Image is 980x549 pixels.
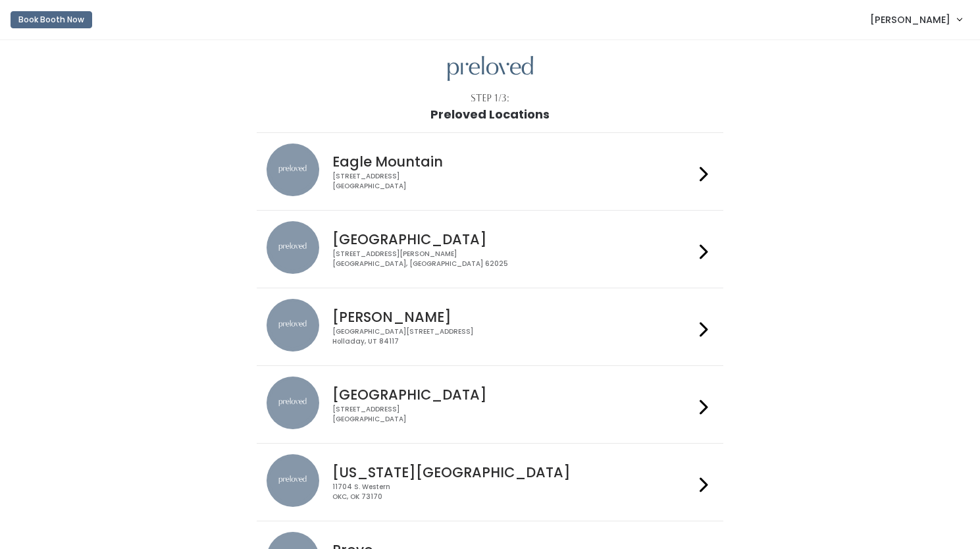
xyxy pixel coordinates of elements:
img: preloved location [267,299,319,352]
img: preloved location [267,377,319,429]
img: preloved location [267,454,319,507]
img: preloved location [267,221,319,274]
div: [STREET_ADDRESS] [GEOGRAPHIC_DATA] [332,172,694,191]
div: 11704 S. Western OKC, OK 73170 [332,483,694,502]
img: preloved logo [448,56,533,82]
button: Book Booth Now [11,11,92,28]
a: Book Booth Now [11,5,92,34]
a: [PERSON_NAME] [857,5,975,34]
a: preloved location Eagle Mountain [STREET_ADDRESS][GEOGRAPHIC_DATA] [267,144,713,199]
h4: [GEOGRAPHIC_DATA] [332,232,694,247]
span: [PERSON_NAME] [870,13,950,27]
div: Step 1/3: [471,91,509,105]
h1: Preloved Locations [430,108,550,121]
div: [STREET_ADDRESS][PERSON_NAME] [GEOGRAPHIC_DATA], [GEOGRAPHIC_DATA] 62025 [332,249,694,269]
div: [STREET_ADDRESS] [GEOGRAPHIC_DATA] [332,405,694,424]
img: preloved location [267,144,319,196]
a: preloved location [GEOGRAPHIC_DATA] [STREET_ADDRESS][PERSON_NAME][GEOGRAPHIC_DATA], [GEOGRAPHIC_D... [267,221,713,277]
a: preloved location [GEOGRAPHIC_DATA] [STREET_ADDRESS][GEOGRAPHIC_DATA] [267,377,713,432]
a: preloved location [PERSON_NAME] [GEOGRAPHIC_DATA][STREET_ADDRESS]Holladay, UT 84117 [267,299,713,355]
h4: [US_STATE][GEOGRAPHIC_DATA] [332,465,694,480]
a: preloved location [US_STATE][GEOGRAPHIC_DATA] 11704 S. WesternOKC, OK 73170 [267,454,713,510]
h4: [PERSON_NAME] [332,309,694,325]
h4: [GEOGRAPHIC_DATA] [332,387,694,402]
div: [GEOGRAPHIC_DATA][STREET_ADDRESS] Holladay, UT 84117 [332,327,694,346]
h4: Eagle Mountain [332,154,694,169]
